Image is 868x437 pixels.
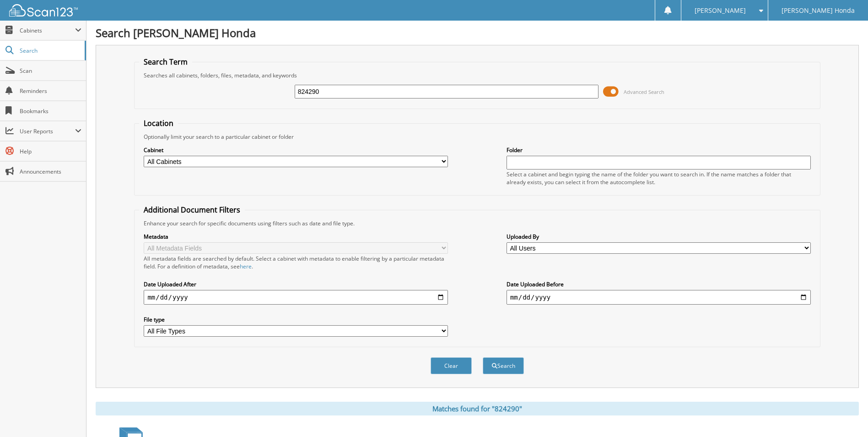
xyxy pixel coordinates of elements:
label: Date Uploaded After [144,280,448,288]
label: Cabinet [144,146,448,154]
span: Cabinets [20,27,75,34]
legend: Search Term [139,57,192,67]
h1: Search [PERSON_NAME] Honda [96,25,859,40]
span: Scan [20,67,81,75]
input: start [144,290,448,305]
span: User Reports [20,127,75,135]
div: Optionally limit your search to a particular cabinet or folder [139,133,815,141]
div: All metadata fields are searched by default. Select a cabinet with metadata to enable filtering b... [144,255,448,270]
span: Announcements [20,168,81,175]
div: Enhance your search for specific documents using filters such as date and file type. [139,219,815,227]
span: Help [20,147,81,155]
label: Folder [507,146,811,154]
span: Bookmarks [20,107,81,115]
button: Clear [431,357,472,374]
button: Search [483,357,524,374]
legend: Additional Document Filters [139,205,245,215]
label: Metadata [144,233,448,240]
div: Searches all cabinets, folders, files, metadata, and keywords [139,71,815,79]
span: Advanced Search [624,88,664,95]
label: Date Uploaded Before [507,280,811,288]
div: Matches found for "824290" [96,402,859,415]
label: Uploaded By [507,233,811,240]
a: here [240,262,252,270]
span: Search [20,47,80,55]
legend: Location [139,118,178,128]
span: [PERSON_NAME] Honda [782,8,855,13]
span: Reminders [20,87,81,95]
span: [PERSON_NAME] [695,8,746,13]
div: Select a cabinet and begin typing the name of the folder you want to search in. If the name match... [507,170,811,186]
label: File type [144,316,448,323]
input: end [507,290,811,305]
img: scan123-logo-white.svg [9,4,78,16]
